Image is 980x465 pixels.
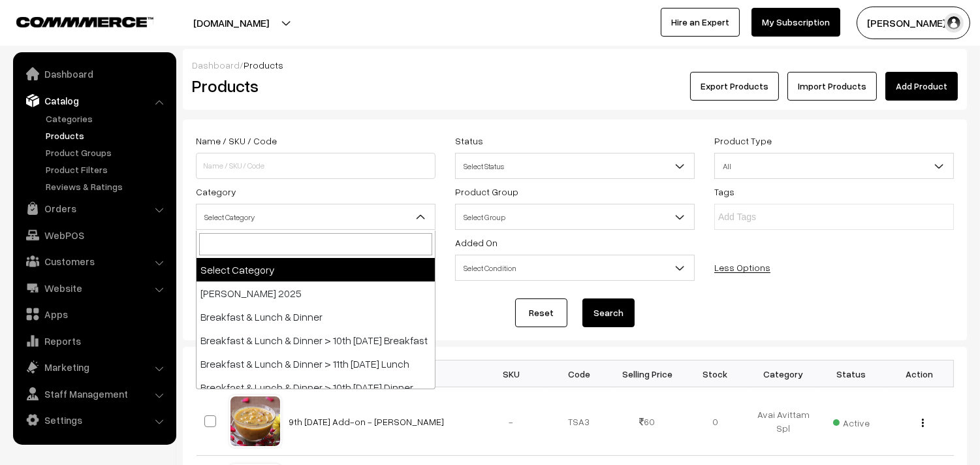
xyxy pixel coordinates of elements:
[197,376,435,415] li: Breakfast & Lunch & Dinner > 10th [DATE] Dinner (Inactive)
[455,236,498,249] label: Added On
[613,387,681,456] td: 60
[148,7,315,39] button: [DOMAIN_NAME]
[42,180,172,193] a: Reviews & Ratings
[196,185,236,199] label: Category
[16,62,172,86] a: Dashboard
[289,416,445,427] a: 9th [DATE] Add-on - [PERSON_NAME]
[456,155,694,178] span: Select Status
[192,76,434,96] h2: Products
[42,129,172,142] a: Products
[197,329,435,352] li: Breakfast & Lunch & Dinner > 10th [DATE] Breakfast
[196,134,277,148] label: Name / SKU / Code
[16,302,172,326] a: Apps
[456,257,694,280] span: Select Condition
[244,59,283,71] span: Products
[787,72,877,101] a: Import Products
[751,8,840,37] a: My Subscription
[16,329,172,353] a: Reports
[16,13,131,29] a: COMMMERCE
[16,223,172,247] a: WebPOS
[197,305,435,329] li: Breakfast & Lunch & Dinner
[613,361,681,387] th: Selling Price
[661,8,740,37] a: Hire an Expert
[16,89,172,112] a: Catalog
[477,361,545,387] th: SKU
[16,197,172,220] a: Orders
[582,298,635,327] button: Search
[196,153,435,179] input: Name / SKU / Code
[16,276,172,300] a: Website
[16,249,172,273] a: Customers
[16,382,172,406] a: Staff Management
[515,298,567,327] a: Reset
[192,59,240,71] a: Dashboard
[197,258,435,281] li: Select Category
[16,17,153,27] img: COMMMERCE
[16,355,172,379] a: Marketing
[922,419,924,427] img: Menu
[545,387,613,456] td: TSA3
[714,262,770,273] a: Less Options
[750,361,817,387] th: Category
[197,206,435,229] span: Select Category
[192,58,958,72] div: /
[718,210,832,224] input: Add Tags
[857,7,970,39] button: [PERSON_NAME] s…
[681,361,749,387] th: Stock
[197,281,435,305] li: [PERSON_NAME] 2025
[714,153,954,179] span: All
[455,185,518,199] label: Product Group
[944,13,964,33] img: user
[455,204,695,230] span: Select Group
[714,134,772,148] label: Product Type
[455,153,695,179] span: Select Status
[16,408,172,432] a: Settings
[455,134,483,148] label: Status
[681,387,749,456] td: 0
[885,72,958,101] a: Add Product
[715,155,953,178] span: All
[196,204,435,230] span: Select Category
[817,361,885,387] th: Status
[455,255,695,281] span: Select Condition
[42,146,172,159] a: Product Groups
[885,361,953,387] th: Action
[42,112,172,125] a: Categories
[42,163,172,176] a: Product Filters
[690,72,779,101] button: Export Products
[477,387,545,456] td: -
[545,361,613,387] th: Code
[750,387,817,456] td: Avai Avittam Spl
[456,206,694,229] span: Select Group
[197,352,435,376] li: Breakfast & Lunch & Dinner > 11th [DATE] Lunch
[714,185,735,199] label: Tags
[833,413,870,430] span: Active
